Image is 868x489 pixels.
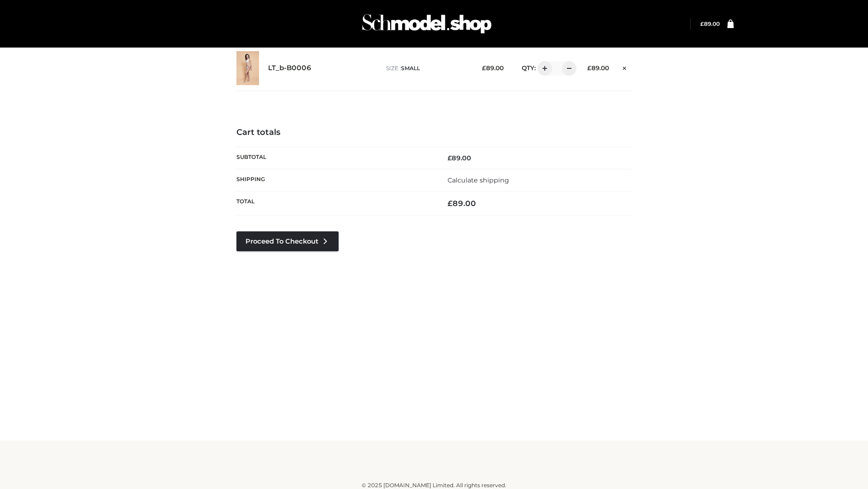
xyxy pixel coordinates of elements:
th: Total [236,192,434,216]
bdi: 89.00 [482,64,504,72]
th: Shipping [236,169,434,191]
span: £ [587,64,591,72]
div: QTY: [513,61,573,76]
img: Schmodel Admin 964 [359,6,495,42]
th: Subtotal [236,147,434,169]
bdi: 89.00 [700,20,720,27]
bdi: 89.00 [587,64,609,72]
h4: Cart totals [236,128,632,138]
span: £ [448,154,452,162]
span: £ [700,20,704,27]
bdi: 89.00 [448,199,476,208]
bdi: 89.00 [448,154,471,162]
a: Remove this item [618,61,632,73]
a: Calculate shipping [448,176,509,184]
span: SMALL [401,65,420,72]
p: size : [386,64,468,72]
a: LT_b-B0006 [268,64,311,72]
a: Proceed to Checkout [236,231,339,251]
a: £89.00 [700,20,720,27]
span: £ [448,199,453,208]
span: £ [482,64,486,72]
